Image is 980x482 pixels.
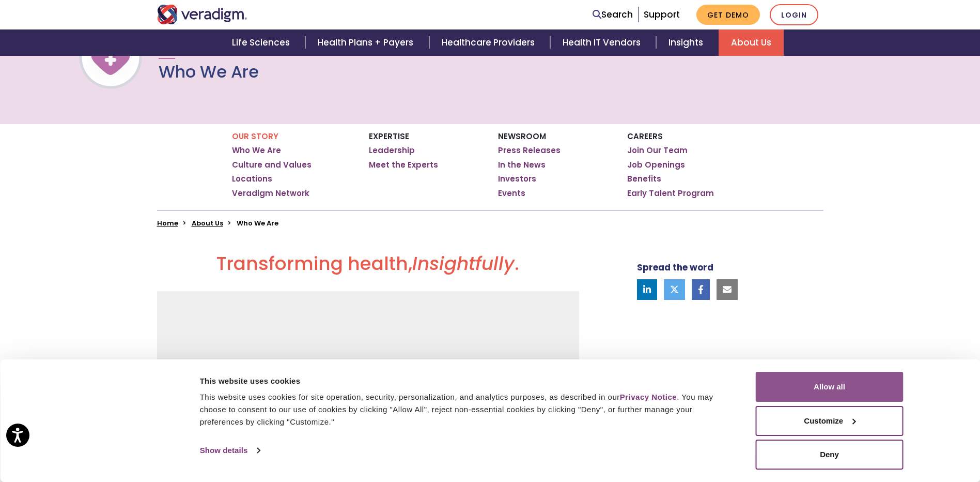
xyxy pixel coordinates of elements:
[232,160,312,170] a: Culture and Values
[627,188,714,199] a: Early Talent Program
[498,188,525,199] a: Events
[498,160,546,170] a: In the News
[369,145,415,156] a: Leadership
[770,4,818,25] a: Login
[200,375,733,387] div: This website uses cookies
[637,261,713,274] strong: Spread the word
[192,218,223,228] a: About Us
[756,440,904,470] button: Deny
[719,29,784,56] a: About Us
[157,218,178,228] a: Home
[498,145,561,156] a: Press Releases
[620,393,677,401] a: Privacy Notice
[756,372,904,402] button: Allow all
[200,443,260,458] a: Show details
[656,29,719,56] a: Insights
[412,250,515,277] em: Insightfully
[232,145,281,156] a: Who We Are
[696,5,760,25] a: Get Demo
[157,252,579,283] h2: Transforming health, .
[498,174,536,184] a: Investors
[220,29,305,56] a: Life Sciences
[593,8,633,22] a: Search
[369,160,438,170] a: Meet the Experts
[200,391,733,428] div: This website uses cookies for site operation, security, personalization, and analytics purposes, ...
[756,406,904,436] button: Customize
[627,160,685,170] a: Job Openings
[157,5,247,24] img: Veradigm logo
[627,145,688,156] a: Join Our Team
[305,29,429,56] a: Health Plans + Payers
[232,174,272,184] a: Locations
[644,8,680,21] a: Support
[159,62,259,82] h1: Who We Are
[429,29,550,56] a: Healthcare Providers
[550,29,656,56] a: Health IT Vendors
[232,188,309,199] a: Veradigm Network
[627,174,661,184] a: Benefits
